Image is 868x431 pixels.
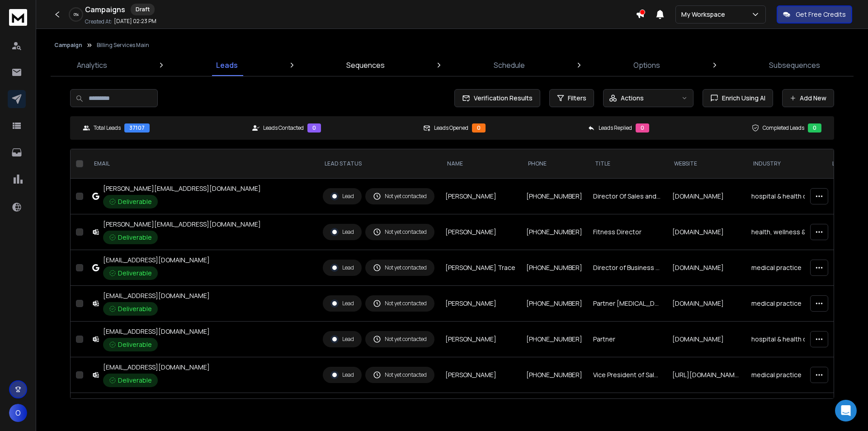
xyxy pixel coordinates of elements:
[118,304,152,313] span: Deliverable
[588,322,667,357] td: Partner
[521,250,588,286] td: [PHONE_NUMBER]
[85,4,125,15] h1: Campaigns
[94,124,121,132] p: Total Leads
[440,214,521,250] td: [PERSON_NAME]
[434,124,468,132] p: Leads Opened
[521,149,588,179] th: Phone
[118,376,152,385] span: Deliverable
[746,250,825,286] td: medical practice
[440,286,521,322] td: [PERSON_NAME]
[330,228,354,236] div: Lead
[667,286,746,322] td: [DOMAIN_NAME]
[54,42,82,49] button: Campaign
[103,363,210,372] div: [EMAIL_ADDRESS][DOMAIN_NAME]
[330,335,354,343] div: Lead
[103,327,210,336] div: [EMAIL_ADDRESS][DOMAIN_NAME]
[114,18,156,25] p: [DATE] 02:23 PM
[87,149,317,179] th: EMAIL
[588,357,667,393] td: Vice President of Sales and Strategy
[588,286,667,322] td: Partner [MEDICAL_DATA]
[633,60,660,71] p: Options
[9,9,27,26] img: logo
[521,179,588,214] td: [PHONE_NUMBER]
[681,10,729,19] p: My Workspace
[440,393,521,429] td: [PERSON_NAME]
[85,18,112,25] p: Created At:
[703,89,773,107] button: Enrich Using AI
[588,149,667,179] th: title
[330,192,354,200] div: Lead
[124,123,150,133] div: 37107
[521,393,588,429] td: [PHONE_NUMBER]
[667,393,746,429] td: [DOMAIN_NAME]
[549,89,594,107] button: Filters
[494,60,525,71] p: Schedule
[77,60,107,71] p: Analytics
[568,94,586,103] span: Filters
[103,256,210,265] div: [EMAIL_ADDRESS][DOMAIN_NAME]
[588,250,667,286] td: Director of Business Development and Marketing
[216,60,238,71] p: Leads
[746,393,825,429] td: medical practice
[763,124,804,132] p: Completed Leads
[621,94,644,103] p: Actions
[118,233,152,242] span: Deliverable
[263,124,304,132] p: Leads Contacted
[746,322,825,357] td: hospital & health care
[373,264,427,272] div: Not yet contacted
[330,371,354,379] div: Lead
[9,404,27,422] button: O
[103,220,261,229] div: [PERSON_NAME][EMAIL_ADDRESS][DOMAIN_NAME]
[764,54,826,76] a: Subsequences
[440,322,521,357] td: [PERSON_NAME]
[330,264,354,272] div: Lead
[71,54,113,76] a: Analytics
[440,250,521,286] td: [PERSON_NAME] Trace
[667,179,746,214] td: [DOMAIN_NAME]
[628,54,665,76] a: Options
[118,269,152,278] span: Deliverable
[599,124,632,132] p: Leads Replied
[118,340,152,349] span: Deliverable
[346,60,385,71] p: Sequences
[330,299,354,308] div: Lead
[667,250,746,286] td: [DOMAIN_NAME]
[521,322,588,357] td: [PHONE_NUMBER]
[470,94,533,103] span: Verification Results
[521,214,588,250] td: [PHONE_NUMBER]
[588,393,667,429] td: Chief Operating Financial Officer
[667,357,746,393] td: [URL][DOMAIN_NAME]
[97,42,149,49] p: Billing Services Main
[373,371,427,379] div: Not yet contacted
[211,54,243,76] a: Leads
[131,4,155,15] div: Draft
[103,184,261,193] div: [PERSON_NAME][EMAIL_ADDRESS][DOMAIN_NAME]
[373,299,427,308] div: Not yet contacted
[746,357,825,393] td: medical practice
[454,89,540,107] button: Verification Results
[373,192,427,200] div: Not yet contacted
[746,149,825,179] th: industry
[667,149,746,179] th: website
[667,214,746,250] td: [DOMAIN_NAME]
[440,149,521,179] th: NAME
[521,286,588,322] td: [PHONE_NUMBER]
[440,357,521,393] td: [PERSON_NAME]
[718,94,765,103] span: Enrich Using AI
[373,335,427,343] div: Not yet contacted
[782,89,834,107] button: Add New
[440,179,521,214] td: [PERSON_NAME]
[746,286,825,322] td: medical practice
[667,322,746,357] td: [DOMAIN_NAME]
[488,54,530,76] a: Schedule
[588,179,667,214] td: Director Of Sales and Marketing/Alternate Administrator
[746,179,825,214] td: hospital & health care
[341,54,390,76] a: Sequences
[777,5,852,24] button: Get Free Credits
[103,291,210,300] div: [EMAIL_ADDRESS][DOMAIN_NAME]
[588,214,667,250] td: Fitness Director
[317,149,440,179] th: LEAD STATUS
[746,214,825,250] td: health, wellness & fitness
